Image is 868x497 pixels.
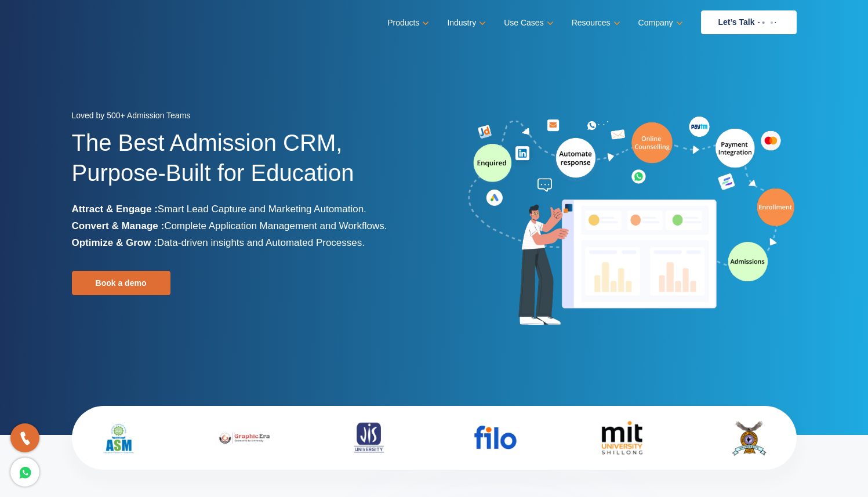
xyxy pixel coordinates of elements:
a: Products [387,14,427,31]
span: Complete Application Management and Workflows. [164,220,387,231]
a: Company [638,14,681,31]
b: Optimize & Grow : [72,237,157,248]
a: Resources [572,14,618,31]
h1: The Best Admission CRM, Purpose-Built for Education [72,128,426,201]
a: Book a demo [72,271,170,295]
a: Industry [447,14,484,31]
img: admission-software-home-page-header [466,114,797,330]
span: Data-driven insights and Automated Processes. [157,237,365,248]
div: Loved by 500+ Admission Teams [72,107,426,128]
b: Attract & Engage : [72,204,158,215]
span: Smart Lead Capture and Marketing Automation. [158,204,366,215]
a: Let’s Talk [701,10,797,34]
b: Convert & Manage : [72,220,165,231]
a: Use Cases [504,14,551,31]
